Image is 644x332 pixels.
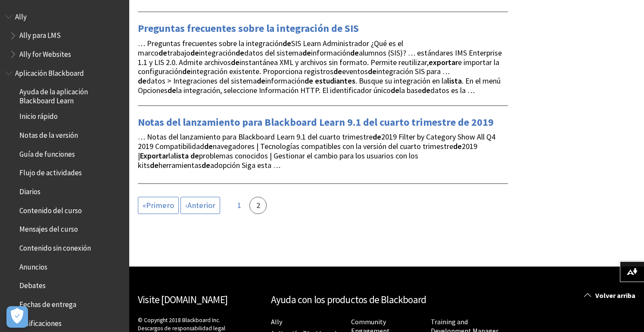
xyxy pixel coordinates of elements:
[429,57,458,67] strong: exportar
[19,47,71,59] span: Ally for Websites
[236,48,244,58] strong: de
[231,57,240,67] strong: de
[140,151,168,161] strong: Exportar
[315,76,355,86] strong: estudiantes
[19,316,62,328] span: Calificaciones
[143,200,174,210] span: «
[138,293,227,306] a: Visite [DOMAIN_NAME]
[271,317,282,326] a: Ally
[19,184,40,196] span: Diarios
[283,38,291,48] strong: de
[187,200,215,210] span: Anterior
[182,66,191,76] strong: de
[333,66,342,76] strong: de
[138,76,146,86] strong: de
[391,85,399,95] strong: de
[453,141,462,151] strong: de
[19,28,61,40] span: Ally para LMS
[422,85,430,95] strong: de
[19,241,91,252] span: Contenido sin conexión
[138,115,494,129] a: Notas del lanzamiento para Blackboard Learn 9.1 del cuarto trimestre de 2019
[19,260,47,271] span: Anuncios
[350,48,359,58] strong: de
[204,141,213,151] strong: de
[138,22,359,35] a: Preguntas frecuentes sobre la integración de SIS
[146,200,174,210] span: Primero
[15,9,27,21] span: Ally
[190,48,199,58] strong: de
[138,38,502,95] span: … Preguntas frecuentes sobre la integración SIS Learn Administrador ¿Qué es el marco trabajo inte...
[190,151,199,161] strong: de
[271,292,503,307] h2: Ayuda con los productos de Blackboard
[19,297,76,309] span: Fechas de entrega
[257,76,265,86] strong: de
[6,306,28,328] button: Abrir preferencias
[19,109,58,121] span: Inicio rápido
[578,288,644,304] a: Volver arriba
[19,222,78,234] span: Mensajes del curso
[202,160,210,170] strong: de
[15,66,84,78] span: Aplicación Blackboard
[19,279,46,290] span: Debates
[150,160,159,170] strong: de
[305,76,313,86] strong: de
[19,128,78,140] span: Notas de la versión
[230,197,248,214] a: 1
[19,147,75,158] span: Guía de funciones
[168,85,176,95] strong: de
[19,85,123,105] span: Ayuda de la aplicación Blackboard Learn
[373,132,381,142] strong: de
[368,66,376,76] strong: de
[185,200,215,210] span: ‹
[159,48,167,58] strong: de
[174,151,189,161] strong: lista
[5,9,124,62] nav: Book outline for Anthology Ally Help
[447,76,462,86] strong: lista
[19,203,82,215] span: Contenido del curso
[302,48,311,58] strong: de
[19,166,82,177] span: Flujo de actividades
[138,132,495,170] span: … Notas del lanzamiento para Blackboard Learn 9.1 del cuarto trimestre 2019 Filter by Category Sh...
[249,197,267,214] a: 2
